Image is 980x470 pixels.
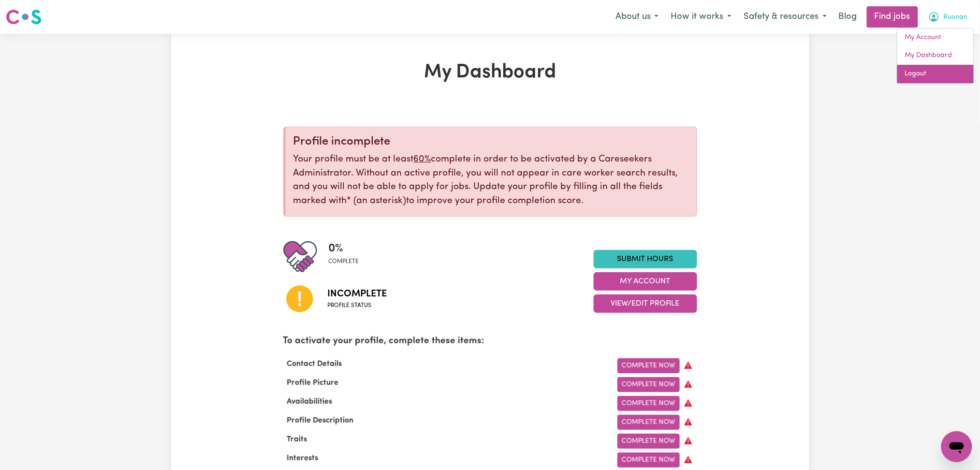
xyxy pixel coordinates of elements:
[283,335,697,349] p: To activate your profile, complete these items:
[283,379,343,387] span: Profile Picture
[329,257,359,266] span: complete
[922,7,974,27] button: My Account
[6,8,42,26] img: Careseekers logo
[617,358,680,373] a: Complete Now
[617,396,680,411] a: Complete Now
[609,7,665,27] button: About us
[293,135,689,149] div: Profile incomplete
[329,240,367,274] div: Profile completeness: 0%
[897,65,974,83] a: Logout
[897,29,974,47] a: My Account
[897,28,974,84] div: My Account
[283,398,336,406] span: Availabilities
[414,155,431,164] u: 60%
[665,7,738,27] button: How it works
[594,272,697,291] button: My Account
[283,417,358,425] span: Profile Description
[867,6,918,28] a: Find jobs
[283,360,346,368] span: Contact Details
[283,436,311,443] span: Traits
[617,434,680,449] a: Complete Now
[293,153,689,208] p: Your profile must be at least complete in order to be activated by a Careseekers Administrator. W...
[941,431,972,462] iframe: Button to launch messaging window
[833,6,863,28] a: Blog
[617,453,680,468] a: Complete Now
[738,7,833,27] button: Safety & resources
[617,415,680,430] a: Complete Now
[328,287,387,301] span: Incomplete
[6,6,42,28] a: Careseekers logo
[944,12,968,23] span: Ruonan
[617,377,680,392] a: Complete Now
[329,240,359,257] span: 0 %
[594,250,697,268] a: Submit Hours
[328,301,387,310] span: Profile status
[897,46,974,65] a: My Dashboard
[283,61,697,84] h1: My Dashboard
[347,196,407,206] span: an asterisk
[283,455,322,462] span: Interests
[594,294,697,313] button: View/Edit Profile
